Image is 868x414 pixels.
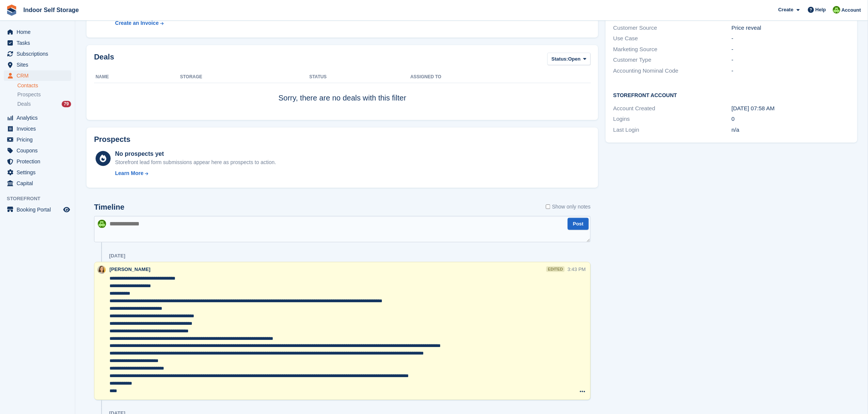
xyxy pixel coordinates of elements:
[109,253,125,259] div: [DATE]
[4,38,71,48] a: menu
[97,266,106,274] img: Emma Higgins
[17,134,62,145] span: Pricing
[568,55,581,63] span: Open
[410,71,591,83] th: Assigned to
[17,100,31,108] span: Deals
[613,45,732,54] div: Marketing Source
[17,27,62,37] span: Home
[568,266,586,273] div: 3:43 PM
[4,70,71,81] a: menu
[309,71,410,83] th: Status
[62,205,71,214] a: Preview store
[17,178,62,189] span: Capital
[732,45,850,54] div: -
[816,6,826,14] span: Help
[732,115,850,123] div: 0
[17,113,62,123] span: Analytics
[115,149,276,158] div: No prospects yet
[4,123,71,134] a: menu
[613,56,732,64] div: Customer Type
[732,126,850,134] div: n/a
[17,59,62,70] span: Sites
[546,203,551,211] input: Show only notes
[613,67,732,75] div: Accounting Nominal Code
[833,6,841,14] img: Helen Wilson
[278,94,406,102] span: Sorry, there are no deals with this filter
[17,145,62,156] span: Coupons
[94,135,131,144] h2: Prospects
[546,203,591,211] label: Show only notes
[115,169,143,177] div: Learn More
[613,126,732,134] div: Last Login
[4,156,71,167] a: menu
[4,27,71,37] a: menu
[17,49,62,59] span: Subscriptions
[115,19,159,27] div: Create an Invoice
[20,4,82,16] a: Indoor Self Storage
[17,38,62,48] span: Tasks
[4,178,71,189] a: menu
[17,123,62,134] span: Invoices
[732,24,850,32] div: Price reveal
[115,158,276,166] div: Storefront lead form submissions appear here as prospects to action.
[4,59,71,70] a: menu
[17,156,62,167] span: Protection
[17,91,41,98] span: Prospects
[613,34,732,43] div: Use Case
[115,169,276,177] a: Learn More
[4,134,71,145] a: menu
[613,24,732,32] div: Customer Source
[4,49,71,59] a: menu
[109,266,150,272] span: [PERSON_NAME]
[4,113,71,123] a: menu
[94,53,114,67] h2: Deals
[613,91,850,99] h2: Storefront Account
[732,67,850,75] div: -
[546,266,564,272] div: edited
[98,220,106,228] img: Helen Wilson
[17,91,71,99] a: Prospects
[17,70,62,81] span: CRM
[568,218,589,230] button: Post
[17,100,71,108] a: Deals 79
[4,204,71,215] a: menu
[17,204,62,215] span: Booking Portal
[547,53,591,65] button: Status: Open
[17,167,62,178] span: Settings
[17,82,71,89] a: Contacts
[180,71,310,83] th: Storage
[6,5,17,16] img: stora-icon-8386f47178a22dfd0bd8f6a31ec36ba5ce8667c1dd55bd0f319d3a0aa187defe.svg
[732,56,850,64] div: -
[842,6,861,14] span: Account
[732,34,850,43] div: -
[552,55,568,63] span: Status:
[4,145,71,156] a: menu
[115,19,216,27] a: Create an Invoice
[4,167,71,178] a: menu
[7,195,75,202] span: Storefront
[732,104,850,113] div: [DATE] 07:58 AM
[94,71,180,83] th: Name
[94,203,125,212] h2: Timeline
[62,101,71,107] div: 79
[778,6,794,14] span: Create
[613,115,732,123] div: Logins
[613,104,732,113] div: Account Created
